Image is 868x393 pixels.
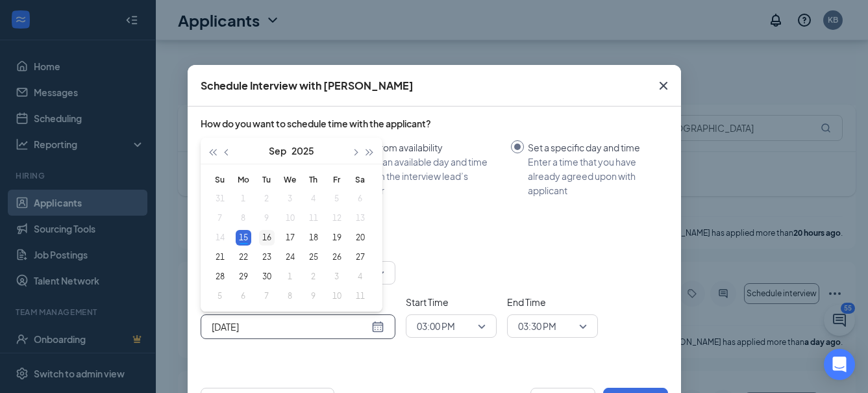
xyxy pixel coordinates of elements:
td: 2025-10-05 [208,286,232,306]
th: We [279,170,302,189]
td: 2025-09-27 [349,247,372,267]
div: 19 [329,230,345,246]
td: 2025-09-26 [325,247,349,267]
td: 2025-10-04 [349,267,372,286]
div: 27 [353,249,368,265]
td: 2025-09-16 [255,228,279,247]
div: 20 [353,230,368,246]
div: Enter a time that you have already agreed upon with applicant [528,155,658,197]
span: Start Time [406,295,497,309]
td: 2025-10-02 [302,267,325,286]
div: 16 [259,230,275,246]
td: 2025-10-07 [255,286,279,306]
div: 28 [212,269,228,285]
div: 7 [259,288,275,304]
td: 2025-10-06 [232,286,255,306]
td: 2025-09-19 [325,228,349,247]
button: Close [646,65,681,107]
div: How do you want to schedule time with the applicant? [201,117,668,130]
td: 2025-10-01 [279,267,302,286]
div: 15 [236,230,251,246]
td: 2025-09-21 [208,247,232,267]
span: 03:00 PM [417,316,455,336]
div: 23 [259,249,275,265]
div: 3 [329,269,345,285]
div: Set a specific day and time [528,140,658,155]
div: Schedule Interview with [PERSON_NAME] [201,79,414,93]
div: 10 [329,288,345,304]
td: 2025-09-28 [208,267,232,286]
td: 2025-09-18 [302,228,325,247]
td: 2025-09-29 [232,267,255,286]
div: 24 [282,249,298,265]
div: 22 [236,249,251,265]
span: End Time [507,295,598,309]
svg: Cross [656,78,671,94]
td: 2025-09-30 [255,267,279,286]
td: 2025-09-15 [232,228,255,247]
td: 2025-09-24 [279,247,302,267]
div: 21 [212,249,228,265]
td: 2025-10-03 [325,267,349,286]
div: 5 [212,288,228,304]
div: 1 [282,269,298,285]
div: 26 [329,249,345,265]
th: Mo [232,170,255,189]
input: Sep 15, 2025 [212,320,369,334]
th: Tu [255,170,279,189]
div: 9 [306,288,321,304]
th: Th [302,170,325,189]
div: Select from availability [347,140,501,155]
div: 4 [353,269,368,285]
td: 2025-09-17 [279,228,302,247]
div: 18 [306,230,321,246]
span: 03:30 PM [518,316,556,336]
td: 2025-09-23 [255,247,279,267]
div: 25 [306,249,321,265]
td: 2025-10-09 [302,286,325,306]
td: 2025-10-10 [325,286,349,306]
td: 2025-10-11 [349,286,372,306]
th: Sa [349,170,372,189]
div: Choose an available day and time slot from the interview lead’s calendar [347,155,501,197]
th: Su [208,170,232,189]
th: Fr [325,170,349,189]
div: Open Intercom Messenger [824,349,855,380]
td: 2025-09-22 [232,247,255,267]
td: 2025-09-25 [302,247,325,267]
button: Sep [269,138,286,164]
div: 6 [236,288,251,304]
div: 29 [236,269,251,285]
div: 2 [306,269,321,285]
button: 2025 [291,138,314,164]
td: 2025-09-20 [349,228,372,247]
div: 11 [353,288,368,304]
div: 30 [259,269,275,285]
div: 17 [282,230,298,246]
div: 8 [282,288,298,304]
td: 2025-10-08 [279,286,302,306]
